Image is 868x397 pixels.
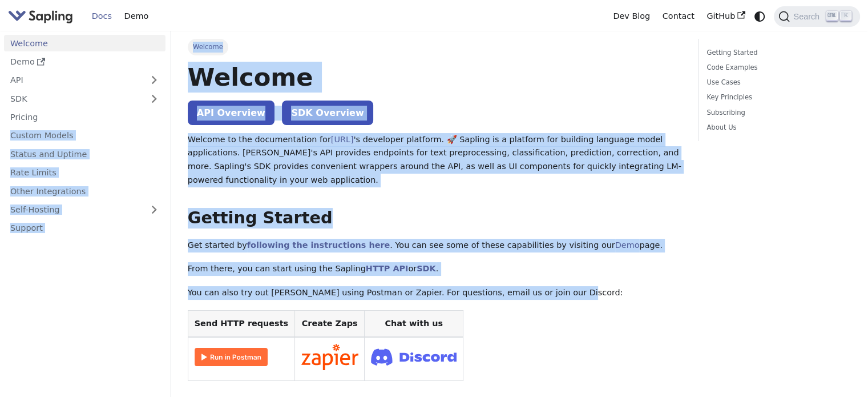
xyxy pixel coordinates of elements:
a: Docs [86,7,118,25]
a: Dev Blog [607,7,656,25]
a: Demo [615,240,640,250]
p: Get started by . You can see some of these capabilities by visiting our page. [188,239,681,252]
img: Join Discord [371,345,457,368]
a: API [4,72,143,89]
a: Status and Uptime [4,146,165,162]
a: Contact [656,7,701,25]
th: Chat with us [365,310,463,337]
th: Send HTTP requests [188,310,294,337]
button: Expand sidebar category 'API' [143,72,165,89]
nav: Breadcrumbs [188,39,681,55]
a: GitHub [700,7,751,25]
a: Welcome [4,35,165,51]
p: From there, you can start using the Sapling or . [188,262,681,276]
span: Search [790,12,826,21]
p: Welcome to the documentation for 's developer platform. 🚀 Sapling is a platform for building lang... [188,133,681,187]
a: SDK Overview [282,101,373,125]
a: [URL] [331,135,354,144]
a: Custom Models [4,127,165,144]
a: SDK [417,264,435,273]
button: Expand sidebar category 'SDK' [143,90,165,107]
a: About Us [706,122,847,133]
span: Welcome [188,39,228,55]
a: Other Integrations [4,183,165,199]
a: Key Principles [706,92,847,103]
a: Subscribing [706,107,847,118]
a: SDK [4,90,143,107]
h1: Welcome [188,62,681,93]
a: API Overview [188,101,274,125]
a: following the instructions here [247,240,390,250]
a: Pricing [4,109,165,126]
a: Getting Started [706,47,847,58]
a: Code Examples [706,62,847,73]
button: Search (Ctrl+K) [774,6,859,27]
th: Create Zaps [294,310,365,337]
a: HTTP API [366,264,409,273]
a: Support [4,220,165,236]
a: Sapling.ai [8,8,77,25]
img: Run in Postman [195,348,268,366]
img: Connect in Zapier [301,344,358,370]
kbd: K [840,11,851,21]
a: Rate Limits [4,165,165,181]
a: Use Cases [706,77,847,88]
button: Switch between dark and light mode (currently system mode) [752,8,768,25]
a: Demo [4,54,165,70]
p: You can also try out [PERSON_NAME] using Postman or Zapier. For questions, email us or join our D... [188,286,681,300]
img: Sapling.ai [8,8,73,25]
a: Self-Hosting [4,202,165,218]
a: Demo [118,7,155,25]
h2: Getting Started [188,208,681,228]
